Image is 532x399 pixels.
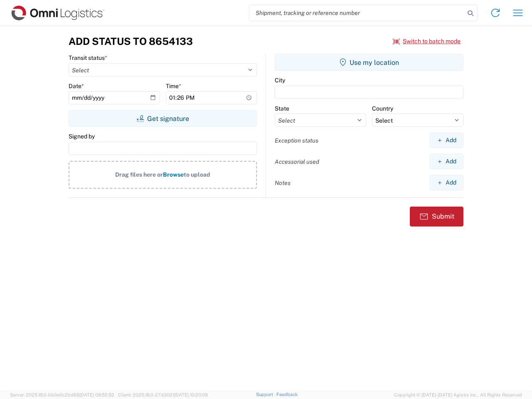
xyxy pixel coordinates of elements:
[184,171,210,178] span: to upload
[275,158,319,165] label: Accessorial used
[79,392,114,397] span: [DATE] 09:52:52
[275,179,291,187] label: Notes
[275,76,285,84] label: City
[118,392,208,397] span: Client: 2025.18.0-27d3021
[430,175,463,190] button: Add
[174,392,208,397] span: [DATE] 10:20:09
[10,392,114,397] span: Server: 2025.18.0-bb0e0c2bd68
[393,34,461,48] button: Switch to batch mode
[372,105,393,112] label: Country
[69,35,193,47] h3: Add Status to 8654133
[69,82,84,90] label: Date
[410,207,463,227] button: Submit
[275,54,463,71] button: Use my location
[115,171,163,178] span: Drag files here or
[69,110,257,127] button: Get signature
[256,392,277,397] a: Support
[430,133,463,148] button: Add
[69,133,95,140] label: Signed by
[275,105,289,112] label: State
[430,154,463,169] button: Add
[163,171,184,178] span: Browse
[394,391,522,399] span: Copyright © [DATE]-[DATE] Agistix Inc., All Rights Reserved
[166,82,181,90] label: Time
[275,137,318,144] label: Exception status
[276,392,298,397] a: Feedback
[249,5,465,21] input: Shipment, tracking or reference number
[69,54,107,62] label: Transit status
